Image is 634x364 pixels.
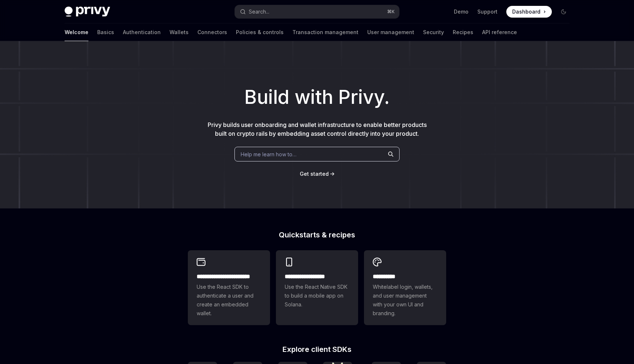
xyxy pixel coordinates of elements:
[12,83,622,112] h1: Build with Privy.
[65,23,88,41] a: Welcome
[364,250,446,325] a: **** *****Whitelabel login, wallets, and user management with your own UI and branding.
[387,9,395,15] span: ⌘ K
[97,23,114,41] a: Basics
[188,231,446,239] h2: Quickstarts & recipes
[477,8,498,15] a: Support
[235,5,399,18] button: Search...⌘K
[241,150,296,158] span: Help me learn how to…
[506,6,552,18] a: Dashboard
[123,23,161,41] a: Authentication
[300,170,329,178] a: Get started
[285,283,349,309] span: Use the React Native SDK to build a mobile app on Solana.
[276,250,358,325] a: **** **** **** ***Use the React Native SDK to build a mobile app on Solana.
[65,7,110,17] img: dark logo
[453,23,473,41] a: Recipes
[558,6,569,18] button: Toggle dark mode
[423,23,444,41] a: Security
[292,23,358,41] a: Transaction management
[373,283,437,318] span: Whitelabel login, wallets, and user management with your own UI and branding.
[188,346,446,353] h2: Explore client SDKs
[482,23,517,41] a: API reference
[236,23,284,41] a: Policies & controls
[197,23,227,41] a: Connectors
[249,7,269,16] div: Search...
[208,121,427,137] span: Privy builds user onboarding and wallet infrastructure to enable better products built on crypto ...
[367,23,414,41] a: User management
[454,8,469,15] a: Demo
[170,23,189,41] a: Wallets
[512,8,540,15] span: Dashboard
[197,283,261,318] span: Use the React SDK to authenticate a user and create an embedded wallet.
